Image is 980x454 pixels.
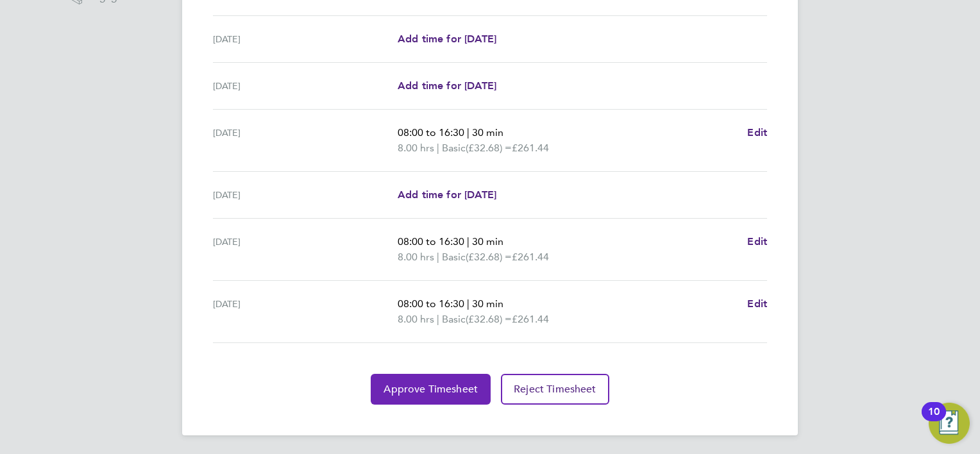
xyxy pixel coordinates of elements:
span: £261.44 [512,313,549,325]
div: [DATE] [213,234,398,265]
div: [DATE] [213,187,398,203]
span: Edit [747,298,767,310]
span: Basic [442,140,466,156]
span: 08:00 to 16:30 [398,235,464,248]
a: Add time for [DATE] [398,187,496,203]
span: Edit [747,126,767,139]
a: Edit [747,296,767,312]
span: Basic [442,249,466,265]
div: [DATE] [213,125,398,156]
span: 8.00 hrs [398,251,434,263]
span: | [437,251,439,263]
span: (£32.68) = [466,142,512,154]
span: (£32.68) = [466,251,512,263]
span: £261.44 [512,251,549,263]
a: Edit [747,125,767,140]
span: | [467,126,469,139]
span: £261.44 [512,142,549,154]
span: Add time for [DATE] [398,189,496,201]
span: Reject Timesheet [514,383,596,396]
span: Basic [442,312,466,327]
div: 10 [928,412,940,428]
span: 30 min [472,235,503,248]
a: Edit [747,234,767,249]
span: Add time for [DATE] [398,80,496,92]
span: | [437,313,439,325]
button: Reject Timesheet [501,374,609,405]
div: [DATE] [213,31,398,47]
button: Open Resource Center, 10 new notifications [929,403,970,444]
a: Add time for [DATE] [398,78,496,94]
span: (£32.68) = [466,313,512,325]
span: | [437,142,439,154]
a: Add time for [DATE] [398,31,496,47]
span: 8.00 hrs [398,142,434,154]
button: Approve Timesheet [371,374,491,405]
span: 08:00 to 16:30 [398,298,464,310]
span: 30 min [472,126,503,139]
span: Add time for [DATE] [398,33,496,45]
div: [DATE] [213,78,398,94]
span: | [467,235,469,248]
span: Edit [747,235,767,248]
span: Approve Timesheet [384,383,478,396]
span: 30 min [472,298,503,310]
span: 08:00 to 16:30 [398,126,464,139]
div: [DATE] [213,296,398,327]
span: | [467,298,469,310]
span: 8.00 hrs [398,313,434,325]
